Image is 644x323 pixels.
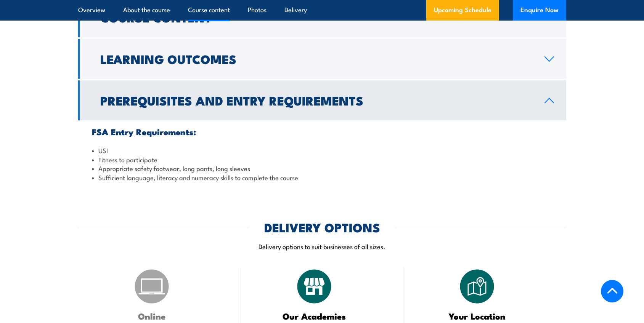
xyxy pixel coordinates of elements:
[260,312,369,320] h3: Our Academies
[92,146,552,155] li: USI
[100,12,532,22] h2: Course Content
[422,312,532,320] h3: Your Location
[92,173,552,182] li: Sufficient language, literacy and numeracy skills to complete the course
[78,39,566,79] a: Learning Outcomes
[264,222,380,232] h2: DELIVERY OPTIONS
[97,312,207,320] h3: Online
[92,127,552,136] h3: FSA Entry Requirements:
[78,242,566,251] p: Delivery options to suit businesses of all sizes.
[92,155,552,164] li: Fitness to participate
[78,80,566,120] a: Prerequisites and Entry Requirements
[100,95,532,106] h2: Prerequisites and Entry Requirements
[100,53,532,64] h2: Learning Outcomes
[92,164,552,173] li: Appropriate safety footwear, long pants, long sleeves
